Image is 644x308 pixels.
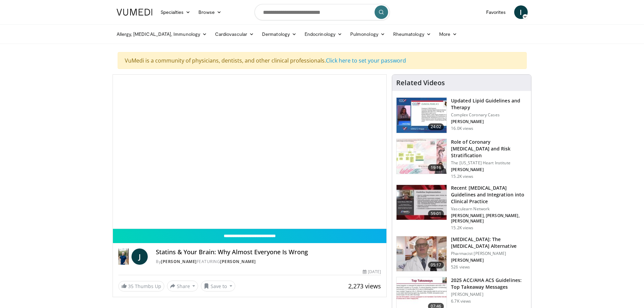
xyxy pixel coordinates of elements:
a: J [132,248,148,265]
h3: Role of Coronary [MEDICAL_DATA] and Risk Stratification [451,139,527,159]
img: VuMedi Logo [117,9,152,16]
img: 1efa8c99-7b8a-4ab5-a569-1c219ae7bd2c.150x105_q85_crop-smart_upscale.jpg [397,139,447,174]
a: 35 Thumbs Up [118,281,164,291]
p: The [US_STATE] Heart Institute [451,160,527,166]
a: Favorites [482,5,510,19]
a: Browse [194,5,225,19]
a: I [514,5,528,19]
a: 59:01 Recent [MEDICAL_DATA] Guidelines and Integration into Clinical Practice Vasculearn Network ... [396,185,527,231]
p: Pharmacist [PERSON_NAME] [451,251,527,256]
a: Specialties [157,5,195,19]
button: Share [167,281,198,291]
a: More [435,27,461,41]
p: [PERSON_NAME] [451,292,527,297]
p: Vasculearn Network [451,206,527,212]
a: Dermatology [258,27,301,41]
p: [PERSON_NAME], [PERSON_NAME], [PERSON_NAME] [451,213,527,224]
h4: Statins & Your Brain: Why Almost Everyone Is Wrong [156,248,381,256]
p: Complex Coronary Cases [451,112,527,118]
a: Allergy, [MEDICAL_DATA], Immunology [113,27,211,41]
a: Rheumatology [389,27,435,41]
p: [PERSON_NAME] [451,167,527,172]
p: 16.0K views [451,126,473,131]
p: 6.7K views [451,299,471,304]
a: 24:02 Updated Lipid Guidelines and Therapy Complex Coronary Cases [PERSON_NAME] 16.0K views [396,97,527,133]
div: VuMedi is a community of physicians, dentists, and other clinical professionals. [118,52,527,69]
span: 59:01 [428,210,444,217]
h3: 2025 ACC/AHA ACS Guidelines: Top Takeaway Messages [451,277,527,290]
h3: Updated Lipid Guidelines and Therapy [451,97,527,111]
span: 2,273 views [348,282,381,290]
a: 05:17 [MEDICAL_DATA]: The [MEDICAL_DATA] Alternative Pharmacist [PERSON_NAME] [PERSON_NAME] 526 v... [396,236,527,272]
a: Click here to set your password [326,57,406,64]
p: 526 views [451,264,470,270]
span: 35 [128,283,134,289]
a: Cardiovascular [211,27,258,41]
p: [PERSON_NAME] [451,119,527,124]
div: [DATE] [363,269,381,275]
a: Pulmonology [346,27,389,41]
button: Save to [201,281,235,291]
p: [PERSON_NAME] [451,258,527,263]
img: Dr. Jordan Rennicke [118,248,129,265]
h4: Related Videos [396,79,445,87]
a: [PERSON_NAME] [220,259,256,264]
p: 15.2K views [451,225,473,231]
p: 15.2K views [451,174,473,179]
h3: [MEDICAL_DATA]: The [MEDICAL_DATA] Alternative [451,236,527,250]
img: 77f671eb-9394-4acc-bc78-a9f077f94e00.150x105_q85_crop-smart_upscale.jpg [397,98,447,133]
span: 19:16 [428,164,444,171]
a: [PERSON_NAME] [161,259,197,264]
img: 87825f19-cf4c-4b91-bba1-ce218758c6bb.150x105_q85_crop-smart_upscale.jpg [397,185,447,220]
input: Search topics, interventions [255,4,390,20]
span: 24:02 [428,123,444,130]
img: ce9609b9-a9bf-4b08-84dd-8eeb8ab29fc6.150x105_q85_crop-smart_upscale.jpg [397,236,447,271]
h3: Recent [MEDICAL_DATA] Guidelines and Integration into Clinical Practice [451,185,527,205]
a: 19:16 Role of Coronary [MEDICAL_DATA] and Risk Stratification The [US_STATE] Heart Institute [PER... [396,139,527,179]
div: By FEATURING [156,259,381,265]
span: 05:17 [428,262,444,268]
video-js: Video Player [113,75,387,229]
a: Endocrinology [301,27,346,41]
